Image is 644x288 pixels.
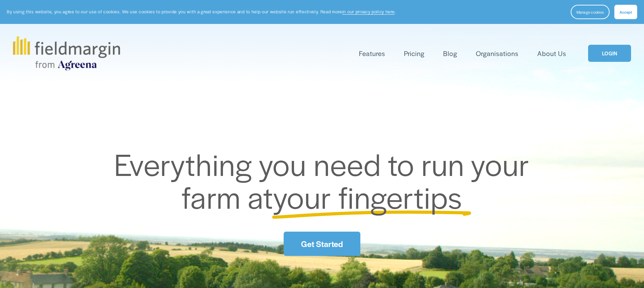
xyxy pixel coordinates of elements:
[273,175,462,218] span: your fingertips
[114,142,537,218] span: Everything you need to run your farm at
[284,232,360,256] a: Get Started
[588,45,631,62] a: LOGIN
[359,48,385,59] a: folder dropdown
[614,5,637,19] button: Accept
[571,5,610,19] button: Manage cookies
[576,9,604,15] span: Manage cookies
[537,48,566,59] a: About Us
[404,48,424,59] a: Pricing
[619,9,632,15] span: Accept
[7,9,396,15] p: By using this website, you agree to our use of cookies. We use cookies to provide you with a grea...
[359,49,385,58] span: Features
[13,36,120,70] img: fieldmargin.com
[476,48,519,59] a: Organisations
[342,9,395,15] a: in our privacy policy here
[443,48,457,59] a: Blog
